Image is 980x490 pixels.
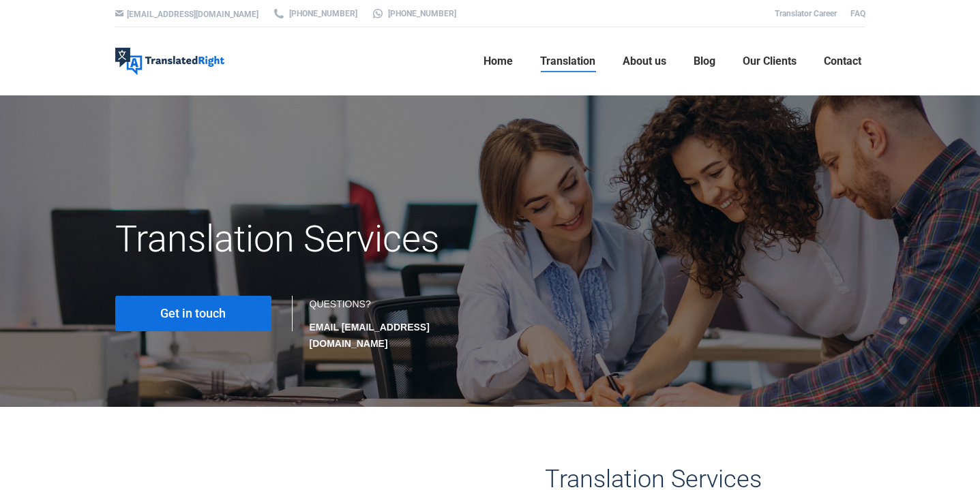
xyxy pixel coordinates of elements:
a: [EMAIL_ADDRESS][DOMAIN_NAME] [127,10,258,19]
a: [PHONE_NUMBER] [371,7,456,20]
a: Blog [689,40,719,83]
h1: Translation Services [115,217,608,262]
span: Blog [694,55,715,68]
a: Get in touch [115,296,271,331]
a: Contact [820,40,865,83]
strong: EMAIL [EMAIL_ADDRESS][DOMAIN_NAME] [310,322,430,349]
span: About us [623,55,666,68]
a: Our Clients [739,40,801,83]
span: Get in touch [160,307,226,320]
span: Our Clients [743,55,797,68]
img: Translated Right [115,48,224,75]
span: Home [484,55,513,68]
a: Translation [536,40,599,83]
a: FAQ [850,9,865,18]
a: Home [479,40,517,83]
div: QUESTIONS? [310,296,477,352]
span: Contact [824,55,861,68]
a: Translator Career [775,9,837,18]
a: About us [619,40,670,83]
a: [PHONE_NUMBER] [272,7,357,20]
span: Translation [540,55,595,68]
